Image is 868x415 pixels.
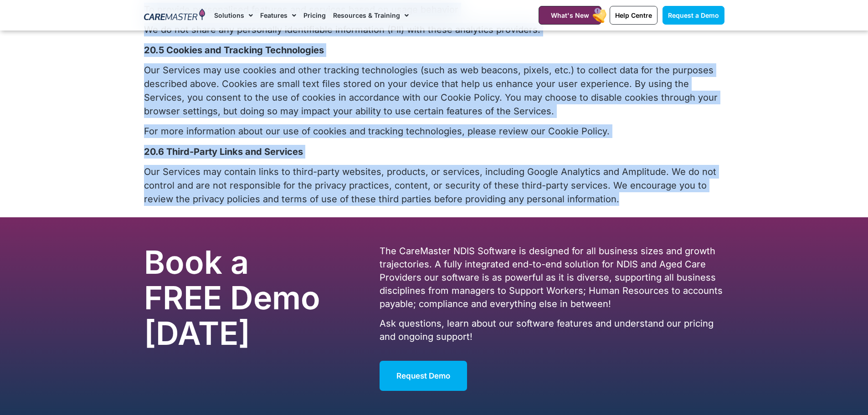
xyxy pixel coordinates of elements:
a: What's New [539,6,601,25]
p: The CareMaster NDIS Software is designed for all business sizes and growth trajectories. A fully ... [380,245,724,311]
img: CareMaster Logo [144,9,205,22]
h2: Book a FREE Demo [DATE] [144,245,333,351]
span: Request Demo [396,371,450,380]
p: Our Services may use cookies and other tracking technologies (such as web beacons, pixels, etc.) ... [144,63,724,118]
span: Help Centre [615,11,652,19]
span: Request a Demo [668,11,719,19]
b: 20.5 Cookies and Tracking Technologies [144,45,324,56]
p: Our Services may contain links to third-party websites, products, or services, including Google A... [144,165,724,206]
a: Help Centre [610,6,657,25]
a: Request a Demo [663,6,724,25]
a: Request Demo [380,361,467,391]
span: What's New [551,11,589,19]
b: 20.6 Third-Party Links and Services [144,146,303,157]
p: Ask questions, learn about our software features and understand our pricing and ongoing support! [380,317,724,343]
p: For more information about our use of cookies and tracking technologies, please review our Cookie... [144,124,724,138]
